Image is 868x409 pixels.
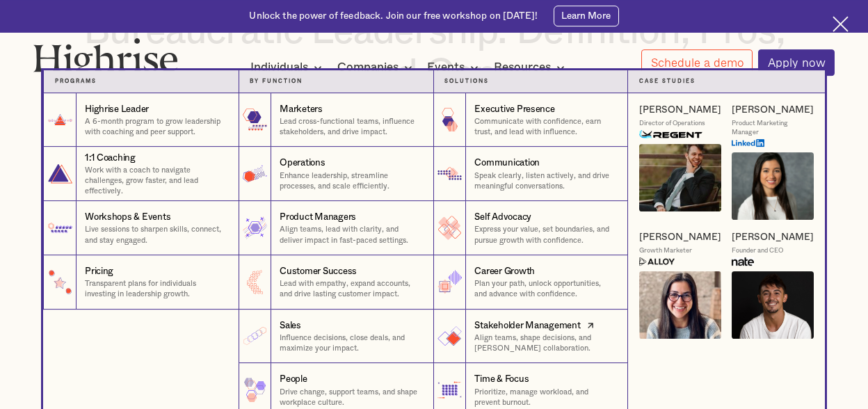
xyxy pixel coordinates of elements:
[732,119,814,136] div: Product Marketing Manager
[433,255,628,310] a: Career GrowthPlan your path, unlock opportunities, and advance with confidence.
[474,332,616,353] p: Align teams, shape decisions, and [PERSON_NAME] collaboration.
[239,93,433,147] a: MarketersLead cross-functional teams, influence stakeholders, and drive impact.
[85,103,149,116] div: Highrise Leader
[474,116,616,137] p: Communicate with confidence, earn trust, and lead with influence.
[732,231,814,243] a: [PERSON_NAME]
[433,147,628,201] a: CommunicationSpeak clearly, listen actively, and drive meaningful conversations.
[732,104,814,116] a: [PERSON_NAME]
[239,310,433,364] a: SalesInfluence decisions, close deals, and maximize your impact.
[433,201,628,255] a: Self AdvocacyExpress your value, set boundaries, and pursue growth with confidence.
[85,211,170,224] div: Workshops & Events
[474,278,616,299] p: Plan your path, unlock opportunities, and advance with confidence.
[239,255,433,310] a: Customer SuccessLead with empathy, expand accounts, and drive lasting customer impact.
[444,79,489,84] strong: Solutions
[43,255,238,310] a: PricingTransparent plans for individuals investing in leadership growth.
[280,103,323,116] div: Marketers
[641,49,753,76] a: Schedule a demo
[280,319,301,332] div: Sales
[250,59,326,76] div: Individuals
[85,152,136,165] div: 1:1 Coaching
[494,59,569,76] div: Resources
[249,10,538,23] div: Unlock the power of feedback. Join our free workshop on [DATE]!
[474,387,616,408] p: Prioritize, manage workload, and prevent burnout.
[474,319,580,332] div: Stakeholder Management
[43,147,238,201] a: 1:1 CoachingWork with a coach to navigate challenges, grow faster, and lead effectively.
[554,6,618,26] a: Learn More
[474,211,531,224] div: Self Advocacy
[474,103,554,116] div: Executive Presence
[33,38,178,81] img: Highrise logo
[280,387,422,408] p: Drive change, support teams, and shape workplace culture.
[280,332,422,353] p: Influence decisions, close deals, and maximize your impact.
[474,265,535,278] div: Career Growth
[732,246,783,255] div: Founder and CEO
[433,93,628,147] a: Executive PresenceCommunicate with confidence, earn trust, and lead with influence.
[239,147,433,201] a: OperationsEnhance leadership, streamline processes, and scale efficiently.
[639,104,721,116] a: [PERSON_NAME]
[474,157,540,170] div: Communication
[639,231,721,243] a: [PERSON_NAME]
[280,224,422,245] p: Align teams, lead with clarity, and deliver impact in fast-paced settings.
[337,59,417,76] div: Companies
[427,59,483,76] div: Events
[55,79,97,84] strong: Programs
[43,93,238,147] a: Highrise LeaderA 6-month program to grow leadership with coaching and peer support.
[639,79,696,84] strong: Case Studies
[639,246,692,255] div: Growth Marketer
[494,59,551,76] div: Resources
[474,224,616,245] p: Express your value, set boundaries, and pursue growth with confidence.
[239,201,433,255] a: Product ManagersAlign teams, lead with clarity, and deliver impact in fast-paced settings.
[85,116,227,137] p: A 6-month program to grow leadership with coaching and peer support.
[85,165,227,197] p: Work with a coach to navigate challenges, grow faster, and lead effectively.
[474,373,529,386] div: Time & Focus
[280,116,422,137] p: Lead cross-functional teams, influence stakeholders, and drive impact.
[427,59,465,76] div: Events
[85,278,227,299] p: Transparent plans for individuals investing in leadership growth.
[639,119,705,127] div: Director of Operations
[85,265,113,278] div: Pricing
[43,201,238,255] a: Workshops & EventsLive sessions to sharpen skills, connect, and stay engaged.
[250,59,308,76] div: Individuals
[433,310,628,364] a: Stakeholder ManagementAlign teams, shape decisions, and [PERSON_NAME] collaboration.
[337,59,399,76] div: Companies
[758,49,834,76] a: Apply now
[280,278,422,299] p: Lead with empathy, expand accounts, and drive lasting customer impact.
[280,211,356,224] div: Product Managers
[280,170,422,191] p: Enhance leadership, streamline processes, and scale efficiently.
[833,16,849,32] img: Cross icon
[280,265,357,278] div: Customer Success
[250,79,303,84] strong: by function
[280,157,325,170] div: Operations
[474,170,616,191] p: Speak clearly, listen actively, and drive meaningful conversations.
[280,373,307,386] div: People
[85,224,227,245] p: Live sessions to sharpen skills, connect, and stay engaged.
